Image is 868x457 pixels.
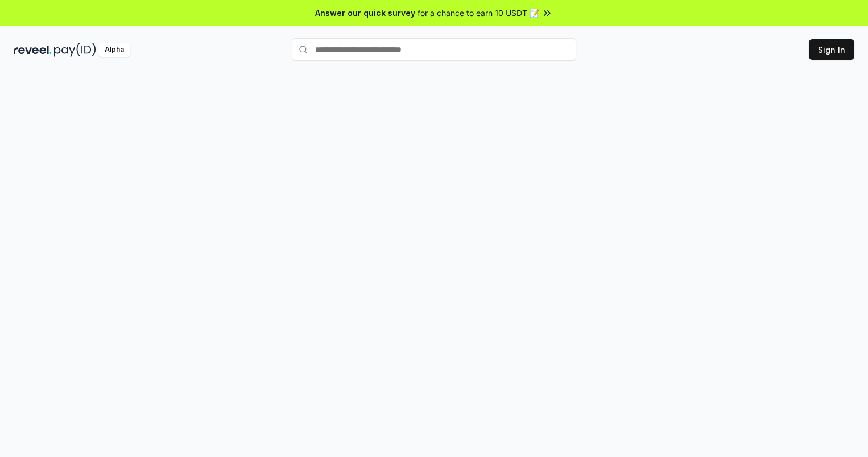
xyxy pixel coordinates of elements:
span: for a chance to earn 10 USDT 📝 [418,7,539,19]
span: Answer our quick survey [315,7,415,19]
img: pay_id [54,43,96,57]
img: reveel_dark [14,43,52,57]
button: Sign In [809,39,854,60]
div: Alpha [98,43,130,57]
